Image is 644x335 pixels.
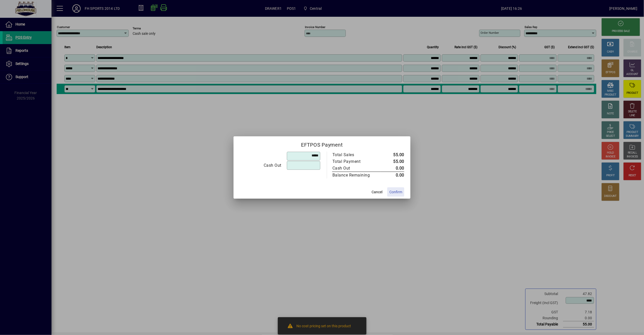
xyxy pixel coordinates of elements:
[381,172,404,179] td: 0.00
[372,189,382,195] span: Cancel
[381,158,404,165] td: 55.00
[387,187,404,197] button: Confirm
[369,187,385,197] button: Cancel
[332,165,376,171] div: Cash Out
[381,152,404,158] td: 55.00
[389,189,402,195] span: Confirm
[234,136,410,151] h2: EFTPOS Payment
[332,152,381,158] td: Total Sales
[332,158,381,165] td: Total Payment
[381,165,404,172] td: 0.00
[240,162,281,169] div: Cash Out
[332,172,376,178] div: Balance Remaining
